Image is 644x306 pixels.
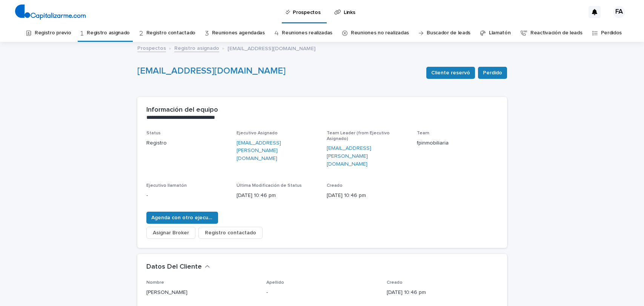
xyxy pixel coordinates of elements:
span: Ejecutivo llamatón [146,183,187,188]
span: Nombre [146,280,164,285]
a: [EMAIL_ADDRESS][PERSON_NAME][DOMAIN_NAME] [237,139,318,163]
span: Apellido [266,280,284,285]
a: Registro previo [35,24,71,42]
button: Agenda con otro ejecutivo [146,212,218,224]
a: Reuniones no realizadas [351,24,409,42]
p: [PERSON_NAME] [146,289,258,297]
button: Asignar Broker [146,227,195,239]
a: Perdidos [601,24,622,42]
a: [EMAIL_ADDRESS][PERSON_NAME][DOMAIN_NAME] [327,145,408,168]
p: - [266,289,378,297]
p: [DATE] 10:46 pm [237,192,318,200]
p: [DATE] 10:46 pm [387,289,498,297]
p: [EMAIL_ADDRESS][DOMAIN_NAME] [227,44,315,52]
button: Perdido [478,67,507,79]
p: [DATE] 10:46 pm [327,192,408,200]
button: Datos Del Cliente [146,263,210,271]
p: Registro [146,139,227,147]
span: Team Leader (from Ejecutivo Asignado) [327,131,390,141]
h2: Datos Del Cliente [146,263,202,271]
span: Última Modificación de Status [237,183,302,188]
a: Registro asignado [87,24,130,42]
a: Reuniones agendadas [212,24,265,42]
a: Buscador de leads [427,24,470,42]
a: Reuniones realizadas [282,24,332,42]
a: [EMAIL_ADDRESS][DOMAIN_NAME] [137,66,286,75]
button: Cliente reservó [426,67,475,79]
span: Perdido [483,69,502,77]
a: Llamatón [489,24,511,42]
a: Reactivación de leads [530,24,583,42]
span: Ejecutivo Asignado [237,131,278,135]
p: - [146,192,227,200]
div: FA [613,6,625,18]
img: 4arMvv9wSvmHTHbXwTim [15,5,86,20]
span: Registro contactado [205,229,256,237]
span: Asignar Broker [153,229,189,237]
a: Registro asignado [174,43,219,52]
span: Creado [387,280,403,285]
span: Cliente reservó [431,69,470,77]
p: fpinmobiliaria [417,139,498,147]
a: Registro contactado [146,24,195,42]
span: Team [417,131,429,135]
h2: Información del equipo [146,106,218,114]
span: Agenda con otro ejecutivo [151,214,213,221]
span: Status [146,131,161,135]
span: Creado [327,183,343,188]
button: Registro contactado [198,227,263,239]
a: Prospectos [137,43,166,52]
